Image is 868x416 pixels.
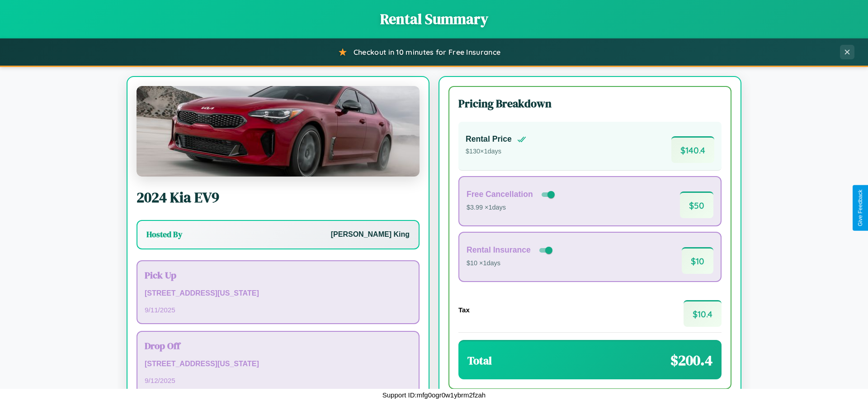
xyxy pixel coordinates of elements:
h2: 2024 Kia EV9 [137,187,420,207]
p: [PERSON_NAME] King [331,228,410,241]
div: Give Feedback [857,190,863,226]
h1: Rental Summary [9,9,859,29]
h3: Pick Up [145,268,411,282]
span: $ 10 [682,247,713,274]
p: 9 / 11 / 2025 [145,304,411,316]
p: $10 × 1 days [467,258,554,269]
h4: Rental Price [466,134,512,144]
span: $ 140.4 [671,136,714,163]
h3: Pricing Breakdown [458,96,722,111]
p: $3.99 × 1 days [467,202,557,214]
h4: Rental Insurance [467,245,531,255]
span: $ 200.4 [670,350,712,370]
span: $ 10.4 [684,300,722,327]
p: [STREET_ADDRESS][US_STATE] [145,287,411,300]
span: $ 50 [680,191,713,218]
img: Kia EV9 [137,86,420,177]
p: Support ID: mfg0ogr0w1ybrm2fzah [382,389,486,401]
h4: Free Cancellation [467,190,533,199]
h3: Drop Off [145,339,411,352]
span: Checkout in 10 minutes for Free Insurance [354,48,500,57]
p: [STREET_ADDRESS][US_STATE] [145,358,411,371]
p: $ 130 × 1 days [466,146,526,158]
h3: Hosted By [146,229,182,240]
h4: Tax [458,306,470,314]
h3: Total [467,353,492,368]
p: 9 / 12 / 2025 [145,374,411,387]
